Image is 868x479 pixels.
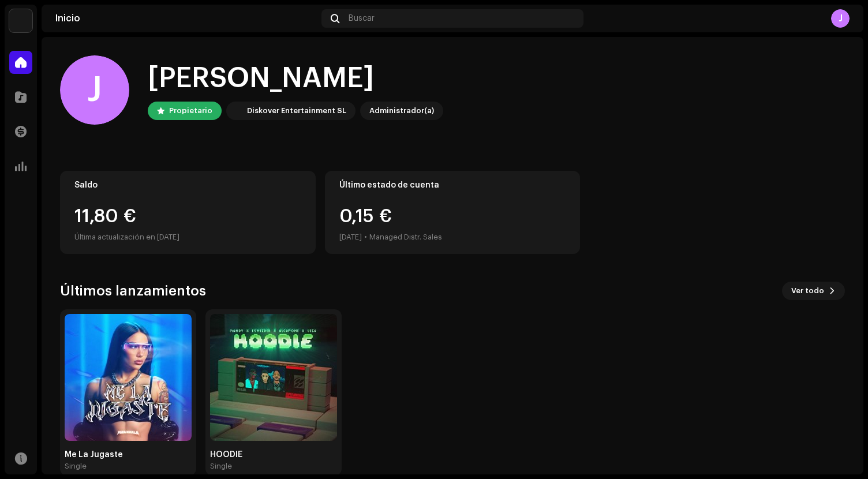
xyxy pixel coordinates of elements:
[65,314,192,441] img: 2241fb3f-7fe0-4a86-8910-ad388025e1ee
[55,14,317,23] div: Inicio
[169,104,212,118] div: Propietario
[791,279,824,302] span: Ver todo
[349,14,375,23] span: Buscar
[247,104,346,118] div: Diskover Entertainment SL
[9,9,32,32] img: 297a105e-aa6c-4183-9ff4-27133c00f2e2
[65,462,87,471] div: Single
[74,230,301,244] div: Última actualización en [DATE]
[60,171,316,254] re-o-card-value: Saldo
[229,104,242,118] img: 297a105e-aa6c-4183-9ff4-27133c00f2e2
[782,282,845,300] button: Ver todo
[65,450,192,459] div: Me La Jugaste
[210,314,337,441] img: 82ebaa67-053f-4c8a-bfef-421462bafa6a
[831,9,850,28] div: J
[210,462,232,471] div: Single
[364,230,367,244] div: •
[369,104,434,118] div: Administrador(a)
[60,55,129,125] div: J
[339,230,362,244] div: [DATE]
[210,450,337,459] div: HOODIE
[74,181,301,190] div: Saldo
[325,171,581,254] re-o-card-value: Último estado de cuenta
[148,60,443,97] div: [PERSON_NAME]
[60,282,206,300] h3: Últimos lanzamientos
[369,230,442,244] div: Managed Distr. Sales
[339,181,566,190] div: Último estado de cuenta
